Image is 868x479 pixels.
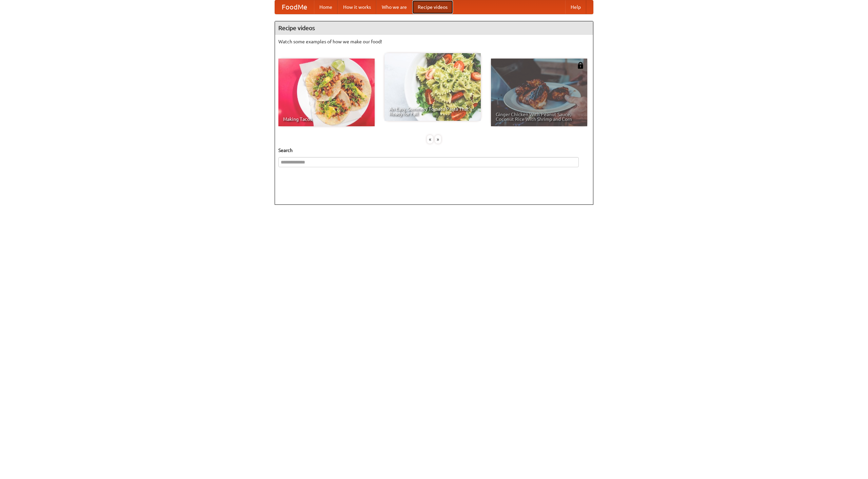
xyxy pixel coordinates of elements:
a: An Easy, Summery Tomato Pasta That's Ready for Fall [384,53,481,121]
a: Who we are [376,0,412,14]
img: 483408.png [577,62,584,69]
div: « [427,135,433,144]
div: » [435,135,441,144]
a: Recipe videos [412,0,453,14]
a: Making Tacos [278,59,375,126]
h5: Search [278,147,590,154]
span: Making Tacos [283,117,370,122]
a: Home [314,0,338,14]
h4: Recipe videos [275,21,593,35]
span: An Easy, Summery Tomato Pasta That's Ready for Fall [389,107,476,116]
a: FoodMe [275,0,314,14]
p: Watch some examples of how we make our food! [278,38,590,45]
a: How it works [338,0,376,14]
a: Help [565,0,586,14]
